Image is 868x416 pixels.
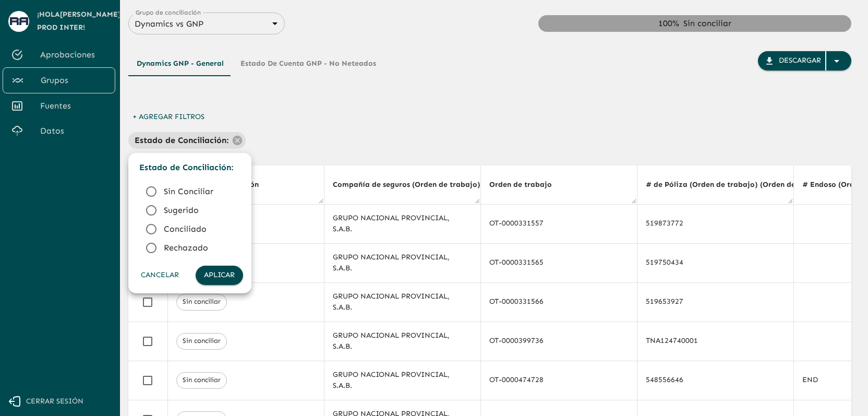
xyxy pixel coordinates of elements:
[139,161,246,174] p: Estado de Conciliación :
[164,204,235,217] span: Sugerido
[164,242,235,254] span: Rechazado
[196,266,243,285] button: Aplicar
[164,223,235,235] span: Conciliado
[137,266,183,285] button: Cancelar
[164,185,235,198] span: Sin Conciliar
